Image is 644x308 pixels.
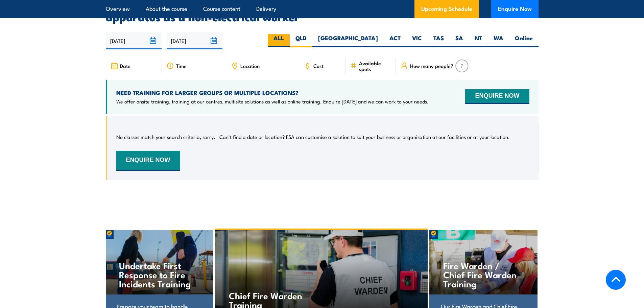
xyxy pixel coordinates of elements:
[116,134,215,140] p: No classes match your search criteria, sorry.
[313,63,324,69] span: Cost
[384,34,406,47] label: ACT
[116,151,180,171] button: ENQUIRE NOW
[509,34,539,47] label: Online
[116,89,429,96] h4: NEED TRAINING FOR LARGER GROUPS OR MULTIPLE LOCATIONS?
[465,89,529,104] button: ENQUIRE NOW
[359,60,391,72] span: Available spots
[406,34,428,47] label: VIC
[488,34,509,47] label: WA
[268,34,290,47] label: ALL
[290,34,312,47] label: QLD
[176,63,187,69] span: Time
[167,32,222,49] input: To date
[428,34,450,47] label: TAS
[119,261,199,288] h4: Undertake First Response to Fire Incidents Training
[410,63,453,69] span: How many people?
[469,34,488,47] label: NT
[120,63,130,69] span: Date
[450,34,469,47] label: SA
[106,2,539,21] h2: UPCOMING SCHEDULE FOR - "Work safely in the vicinity of live electrical apparatus as a non-electr...
[312,34,384,47] label: [GEOGRAPHIC_DATA]
[240,63,260,69] span: Location
[219,134,510,140] p: Can’t find a date or location? FSA can customise a solution to suit your business or organisation...
[116,98,429,105] p: We offer onsite training, training at our centres, multisite solutions as well as online training...
[106,32,162,49] input: From date
[443,261,523,288] h4: Fire Warden / Chief Fire Warden Training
